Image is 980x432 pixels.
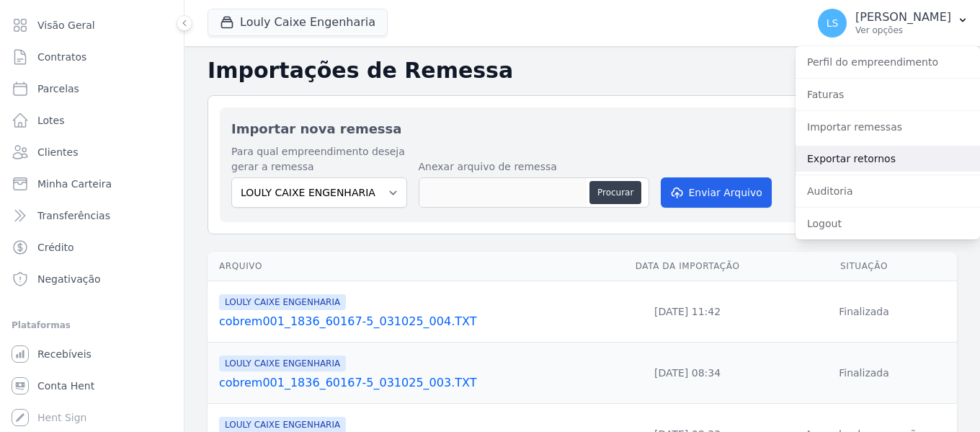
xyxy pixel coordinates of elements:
[6,265,178,294] a: Negativação
[6,74,178,103] a: Parcelas
[771,281,957,343] td: Finalizada
[6,43,178,71] a: Contratos
[827,18,839,28] span: LS
[796,178,980,204] a: Auditoria
[6,11,178,40] a: Visão Geral
[6,169,178,198] a: Minha Carteira
[37,18,95,32] span: Visão Geral
[231,119,933,138] h2: Importar nova remessa
[796,146,980,172] a: Exportar retornos
[37,113,65,128] span: Lotes
[796,114,980,140] a: Importar remessas
[208,58,957,84] h2: Importações de Remessa
[419,159,649,175] label: Anexar arquivo de remessa
[37,240,74,255] span: Crédito
[219,356,346,371] span: LOULY CAIXE ENGENHARIA
[219,294,346,310] span: LOULY CAIXE ENGENHARIA
[37,379,94,393] span: Conta Hent
[12,317,172,334] div: Plataformas
[796,49,980,75] a: Perfil do empreendimento
[6,138,178,167] a: Clientes
[855,25,951,36] p: Ver opções
[37,50,86,64] span: Contratos
[37,177,112,191] span: Minha Carteira
[6,340,178,369] a: Recebíveis
[806,3,980,43] button: LS [PERSON_NAME] Ver opções
[37,272,101,286] span: Negativação
[219,313,598,330] a: cobrem001_1836_60167-5_031025_004.TXT
[37,208,110,223] span: Transferências
[6,106,178,135] a: Lotes
[796,211,980,237] a: Logout
[219,374,598,392] a: cobrem001_1836_60167-5_031025_003.TXT
[604,281,771,343] td: [DATE] 11:42
[604,343,771,404] td: [DATE] 08:34
[37,145,78,159] span: Clientes
[589,181,641,204] button: Procurar
[231,144,407,175] label: Para qual empreendimento deseja gerar a remessa
[796,81,980,107] a: Faturas
[6,233,178,262] a: Crédito
[37,81,79,96] span: Parcelas
[604,252,771,281] th: Data da Importação
[208,9,388,36] button: Louly Caixe Engenharia
[208,252,604,281] th: Arquivo
[771,252,957,281] th: Situação
[661,177,772,208] button: Enviar Arquivo
[6,371,178,400] a: Conta Hent
[6,201,178,230] a: Transferências
[37,347,92,361] span: Recebíveis
[771,343,957,404] td: Finalizada
[855,10,951,25] p: [PERSON_NAME]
